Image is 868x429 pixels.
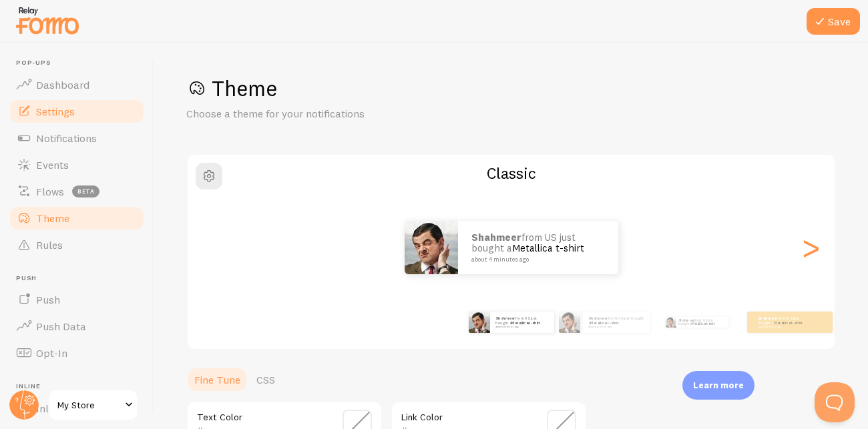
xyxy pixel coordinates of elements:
[471,256,601,263] small: about 4 minutes ago
[559,312,580,333] img: Fomo
[8,125,146,151] a: Notifications
[8,205,146,232] a: Theme
[471,232,605,263] p: from US just bought a
[72,185,99,197] span: beta
[36,131,97,145] span: Notifications
[511,320,540,325] a: Metallica t-shirt
[8,151,146,178] a: Events
[758,316,811,328] p: from US just bought a
[16,59,146,67] span: Pop-ups
[693,379,744,392] p: Learn more
[588,326,643,328] small: about 4 minutes ago
[495,326,548,328] small: about 4 minutes ago
[8,313,146,340] a: Push Data
[803,199,819,296] div: Next slide
[36,105,75,118] span: Settings
[186,75,836,102] h1: Theme
[588,316,608,321] strong: Shahmeer
[16,382,146,391] span: Inline
[758,316,778,321] strong: Shahmeer
[758,326,810,328] small: about 4 minutes ago
[16,274,146,283] span: Push
[774,320,803,325] a: Metallica t-shirt
[8,286,146,313] a: Push
[678,317,723,328] p: from US just bought a
[36,78,89,91] span: Dashboard
[36,211,69,225] span: Theme
[36,320,86,333] span: Push Data
[815,382,855,422] iframe: Help Scout Beacon - Open
[8,232,146,258] a: Rules
[36,238,63,252] span: Rules
[186,366,248,393] a: Fine Tune
[8,71,146,98] a: Dashboard
[36,346,67,360] span: Opt-In
[36,293,60,306] span: Push
[8,178,146,205] a: Flows beta
[36,185,64,198] span: Flows
[495,316,515,321] strong: Shahmeer
[512,242,584,254] a: Metallica t-shirt
[495,316,549,328] p: from US just bought a
[682,371,754,400] div: Learn more
[36,158,69,171] span: Events
[588,316,644,328] p: from US just bought a
[678,318,695,322] strong: Shahmeer
[665,317,676,328] img: Fomo
[188,163,835,183] h2: Classic
[248,366,283,393] a: CSS
[186,106,507,121] p: Choose a theme for your notifications
[590,320,619,325] a: Metallica t-shirt
[692,322,714,326] a: Metallica t-shirt
[48,389,138,421] a: My Store
[471,231,521,244] strong: Shahmeer
[57,397,121,413] span: My Store
[8,340,146,366] a: Opt-In
[14,3,81,37] img: fomo-relay-logo-orange.svg
[469,312,490,333] img: Fomo
[8,98,146,125] a: Settings
[405,221,458,274] img: Fomo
